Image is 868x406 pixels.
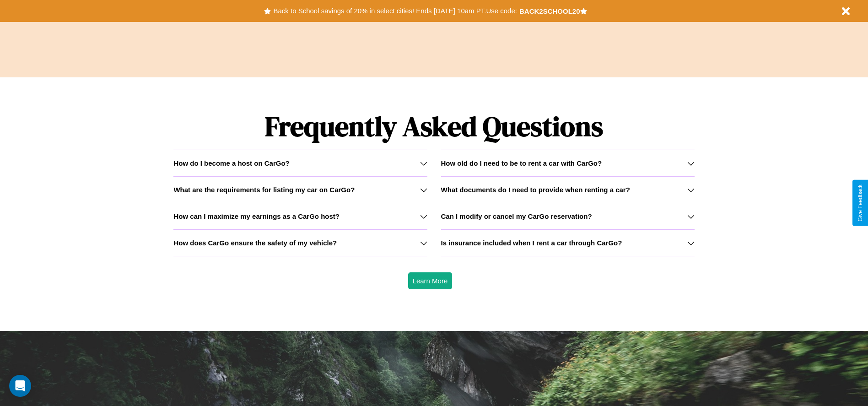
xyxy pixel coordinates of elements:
[408,272,453,289] button: Learn More
[271,5,519,17] button: Back to School savings of 20% in select cities! Ends [DATE] 10am PT.Use code:
[173,159,289,167] h3: How do I become a host on CarGo?
[173,212,340,220] h3: How can I maximize my earnings as a CarGo host?
[173,103,694,150] h1: Frequently Asked Questions
[441,186,630,194] h3: What documents do I need to provide when renting a car?
[9,375,31,397] div: Open Intercom Messenger
[441,212,592,220] h3: Can I modify or cancel my CarGo reservation?
[173,239,337,247] h3: How does CarGo ensure the safety of my vehicle?
[173,186,355,194] h3: What are the requirements for listing my car on CarGo?
[441,159,602,167] h3: How old do I need to be to rent a car with CarGo?
[519,7,580,15] b: BACK2SCHOOL20
[441,239,622,247] h3: Is insurance included when I rent a car through CarGo?
[857,184,863,222] div: Give Feedback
